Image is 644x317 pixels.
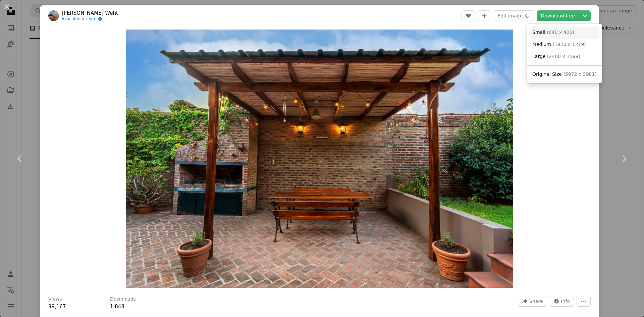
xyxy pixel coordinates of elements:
span: Original Size [532,71,562,77]
span: ( 5972 x 3981 ) [563,71,596,77]
span: ( 640 x 426 ) [547,30,574,35]
button: Choose download size [579,10,591,21]
span: ( 1920 x 1279 ) [552,42,586,47]
span: Medium [532,42,551,47]
span: ( 2400 x 1599 ) [547,54,580,59]
div: Choose download size [527,24,602,83]
span: Large [532,54,545,59]
span: Small [532,30,545,35]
